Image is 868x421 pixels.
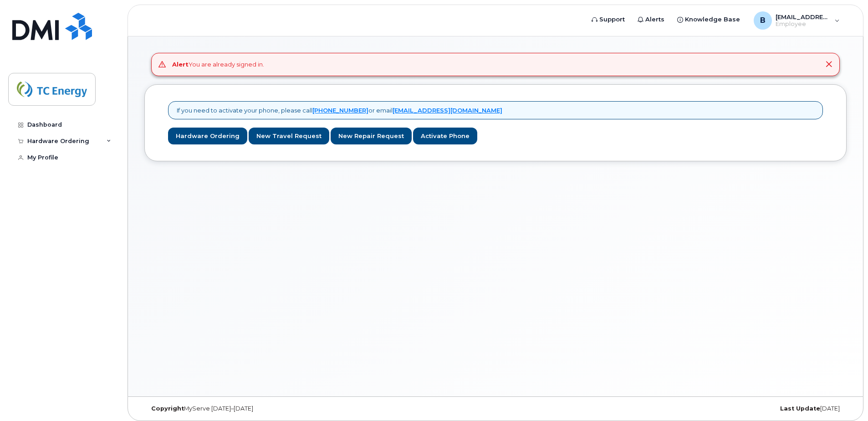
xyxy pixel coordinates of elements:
[168,128,247,144] a: Hardware Ordering
[172,60,264,69] div: You are already signed in.
[780,405,820,412] strong: Last Update
[172,61,189,68] strong: Alert
[331,128,412,144] a: New Repair Request
[151,405,184,412] strong: Copyright
[413,128,477,144] a: Activate Phone
[613,405,847,412] div: [DATE]
[249,128,329,144] a: New Travel Request
[177,106,502,115] p: If you need to activate your phone, please call or email
[393,107,502,114] a: [EMAIL_ADDRESS][DOMAIN_NAME]
[144,405,378,412] div: MyServe [DATE]–[DATE]
[312,107,368,114] a: [PHONE_NUMBER]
